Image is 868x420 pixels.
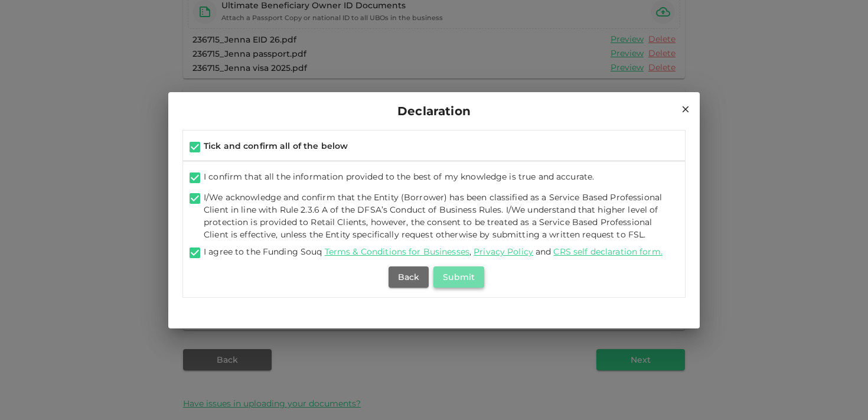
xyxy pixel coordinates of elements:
[204,192,662,240] span: I/We acknowledge and confirm that the Entity (Borrower) has been classified as a Service Based Pr...
[204,141,348,151] span: Tick and confirm all of the below
[325,246,469,257] a: Terms & Conditions for Businesses
[204,171,594,182] span: I confirm that all the information provided to the best of my knowledge is true and accurate.
[433,266,484,288] button: Submit
[397,102,471,121] span: Declaration
[474,246,533,257] a: Privacy Policy
[389,266,429,288] button: Back
[204,246,665,257] span: I agree to the Funding Souq , and
[553,246,662,257] a: CRS self declaration form.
